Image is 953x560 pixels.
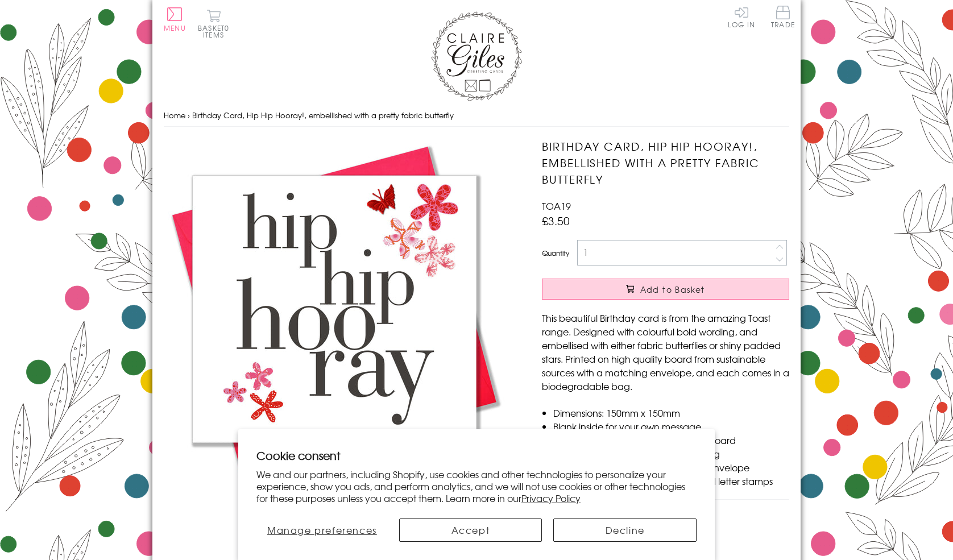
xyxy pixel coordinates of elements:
span: › [188,110,190,121]
button: Add to Basket [542,279,789,300]
a: Trade [771,6,795,30]
span: Birthday Card, Hip Hip Hooray!, embellished with a pretty fabric butterfly [192,110,454,121]
img: Birthday Card, Hip Hip Hooray!, embellished with a pretty fabric butterfly [164,138,505,479]
a: Home [164,110,185,121]
nav: breadcrumbs [164,104,789,127]
p: We and our partners, including Shopify, use cookies and other technologies to personalize your ex... [256,468,697,504]
span: Menu [164,23,186,33]
a: Privacy Policy [521,491,581,505]
img: Claire Giles Greetings Cards [431,11,522,101]
span: TOA19 [542,199,571,213]
button: Manage preferences [256,518,388,542]
span: Manage preferences [267,523,377,537]
li: Blank inside for your own message [553,420,789,433]
span: £3.50 [542,213,570,229]
button: Menu [164,7,186,31]
label: Quantity [542,248,569,258]
button: Accept [399,518,542,542]
li: Dimensions: 150mm x 150mm [553,406,789,420]
button: Basket0 items [198,9,229,38]
span: 0 items [203,23,229,40]
h2: Cookie consent [256,447,697,463]
p: This beautiful Birthday card is from the amazing Toast range. Designed with colourful bold wordin... [542,311,789,393]
a: Log In [728,6,755,28]
span: Trade [771,6,795,28]
span: Add to Basket [640,284,705,295]
h1: Birthday Card, Hip Hip Hooray!, embellished with a pretty fabric butterfly [542,138,789,187]
button: Decline [553,518,697,542]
